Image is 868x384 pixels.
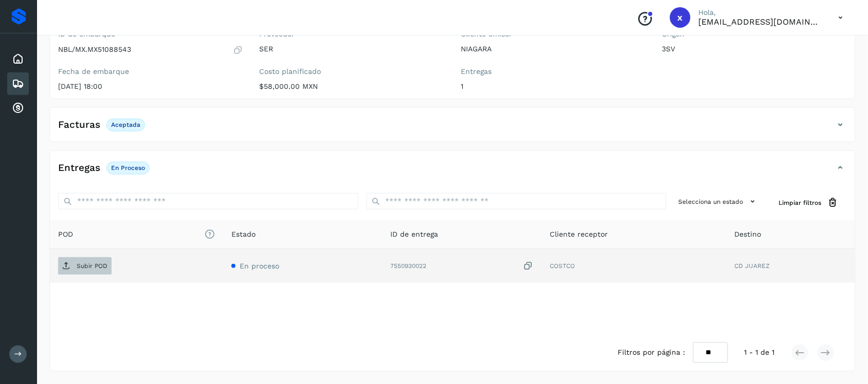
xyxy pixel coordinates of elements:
[58,257,112,275] button: Subir POD
[541,249,726,283] td: COSTCO
[111,164,145,171] p: En proceso
[58,229,215,240] span: POD
[699,17,822,27] p: xmgm@transportesser.com.mx
[50,116,855,142] div: FacturasAceptada
[260,82,445,91] p: $58,000.00 MXN
[699,8,822,17] p: Hola,
[675,193,763,210] button: Selecciona un estado
[735,229,762,240] span: Destino
[50,159,855,185] div: EntregasEn proceso
[461,82,646,91] p: 1
[260,45,445,53] p: SER
[77,262,107,270] p: Subir POD
[745,347,775,358] span: 1 - 1 de 1
[727,249,855,283] td: CD JUAREZ
[240,262,279,270] span: En proceso
[7,72,29,95] div: Embarques
[58,162,100,174] h4: Entregas
[7,48,29,70] div: Inicio
[231,229,256,240] span: Estado
[58,45,131,54] p: NBL/MX.MX51088543
[391,229,439,240] span: ID de entrega
[58,82,243,91] p: [DATE] 18:00
[662,45,847,53] p: 3SV
[771,193,847,212] button: Limpiar filtros
[111,121,140,128] p: Aceptada
[58,119,100,131] h4: Facturas
[779,198,822,207] span: Limpiar filtros
[550,229,608,240] span: Cliente receptor
[391,261,534,272] div: 7550930022
[461,45,646,53] p: NIAGARA
[461,67,646,76] label: Entregas
[7,97,29,120] div: Cuentas por cobrar
[260,67,445,76] label: Costo planificado
[618,347,685,358] span: Filtros por página :
[58,67,243,76] label: Fecha de embarque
